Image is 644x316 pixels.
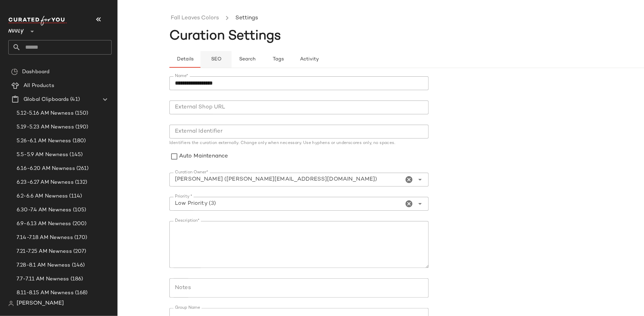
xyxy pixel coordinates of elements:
span: 6.16-6.20 AM Newness [17,165,75,173]
span: [PERSON_NAME] [17,299,64,308]
i: Open [416,175,424,184]
span: (105) [72,206,86,214]
span: 6.9-6.13 AM Newness [17,220,71,228]
img: svg%3e [8,301,14,306]
span: Tags [272,57,284,62]
span: (41) [69,96,80,104]
div: Identifiers the curation externally. Change only when necessary. Use hyphens or underscores only,... [169,141,429,145]
span: (146) [71,261,85,269]
span: 8.11-8.15 AM Newness [17,289,74,297]
label: Auto Maintenance [179,149,228,164]
span: Details [176,57,193,62]
a: Fall Leaves Colors [171,14,219,23]
span: 7.21-7.25 AM Newness [17,248,72,256]
span: (186) [69,275,83,283]
span: Activity [300,57,319,62]
span: Nuuly [8,23,24,36]
img: cfy_white_logo.C9jOOHJF.svg [8,16,67,26]
span: 5.26-6.1 AM Newness [17,137,71,145]
span: (168) [74,289,88,297]
span: (180) [71,137,86,145]
span: 6.30-7.4 AM Newness [17,206,72,214]
span: Dashboard [22,68,49,76]
span: (132) [74,179,87,186]
span: All Products [24,82,54,90]
span: (207) [72,248,86,256]
span: (145) [68,151,83,159]
i: Open [416,200,424,208]
img: svg%3e [11,68,18,75]
span: 7.28-8.1 AM Newness [17,261,71,269]
span: 5.19-5.23 AM Newness [17,123,74,131]
span: (200) [71,220,87,228]
span: Curation Settings [169,29,281,43]
span: Search [239,57,255,62]
span: 6.23-6.27 AM Newness [17,179,74,186]
span: 7.7-7.11 AM Newness [17,275,69,283]
span: 5.12-5.16 AM Newness [17,109,74,117]
i: Clear Priority * [405,200,413,208]
span: 6.2-6.6 AM Newness [17,192,68,200]
span: SEO [211,57,221,62]
span: (150) [74,109,88,117]
span: (170) [73,234,87,242]
i: Clear Curation Owner* [405,175,413,184]
span: (114) [68,192,82,200]
span: 7.14-7.18 AM Newness [17,234,73,242]
span: Global Clipboards [24,96,69,104]
li: Settings [234,14,259,23]
span: (190) [74,123,88,131]
span: 5.5-5.9 AM Newness [17,151,68,159]
span: (261) [75,165,89,173]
